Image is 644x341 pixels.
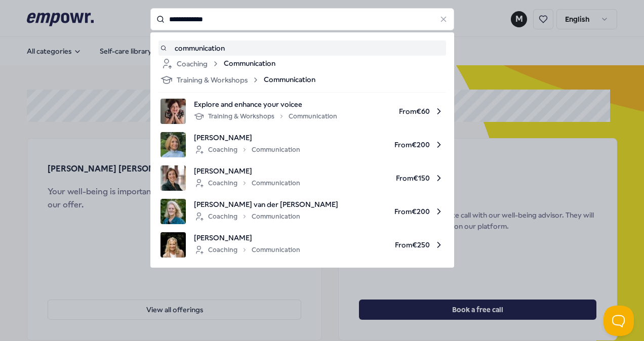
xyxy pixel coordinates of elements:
a: Training & WorkshopsCommunication [160,74,444,86]
span: [PERSON_NAME] van der [PERSON_NAME] [194,199,338,210]
a: product image[PERSON_NAME]CoachingCommunicationFrom€150 [160,165,444,191]
div: Training & Workshops Communication [194,110,337,122]
div: Coaching Communication [194,210,300,223]
a: product image[PERSON_NAME]CoachingCommunicationFrom€200 [160,132,444,157]
div: Coaching Communication [194,244,300,256]
div: Coaching [160,58,220,70]
input: Search for products, categories or subcategories [150,8,454,30]
img: product image [160,165,186,191]
a: product image[PERSON_NAME]CoachingCommunicationFrom€250 [160,232,444,258]
span: [PERSON_NAME] [194,132,300,143]
img: product image [160,232,186,258]
iframe: Help Scout Beacon - Open [603,306,634,336]
div: Coaching Communication [194,144,300,156]
img: product image [160,132,186,157]
a: product imageExplore and enhance your voiceeTraining & WorkshopsCommunicationFrom€60 [160,99,444,124]
img: product image [160,99,186,124]
span: From € 200 [346,199,444,224]
a: CoachingCommunication [160,58,444,70]
div: Coaching Communication [194,177,300,189]
a: product image[PERSON_NAME] van der [PERSON_NAME]CoachingCommunicationFrom€200 [160,199,444,224]
span: From € 250 [308,232,444,258]
span: Explore and enhance your voicee [194,99,337,110]
span: Communication [264,74,315,86]
span: Communication [224,58,275,70]
span: [PERSON_NAME] [194,165,300,177]
span: [PERSON_NAME] [194,232,300,243]
div: Training & Workshops [160,74,260,86]
img: product image [160,199,186,224]
span: From € 150 [308,165,444,191]
a: communication [160,42,444,54]
span: From € 200 [308,132,444,157]
span: From € 60 [345,99,444,124]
